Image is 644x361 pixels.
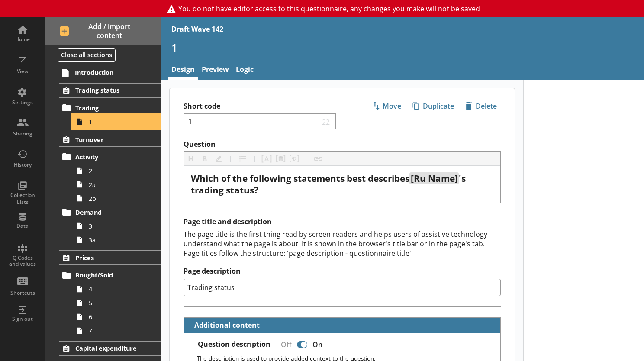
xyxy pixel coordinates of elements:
li: Bought/Sold4567 [63,268,161,338]
span: Move [369,99,405,113]
a: 2 [73,164,161,177]
li: PricesBought/Sold4567 [45,250,161,337]
a: 3 [73,219,161,233]
h1: 1 [171,41,634,54]
a: Trading status [59,83,161,98]
div: Settings [7,99,38,106]
div: Sign out [7,316,38,322]
div: Shortcuts [7,290,38,297]
span: Introduction [75,68,147,77]
a: 1 [73,115,161,129]
button: Add / import content [45,17,161,45]
span: Turnover [75,135,147,144]
a: 2b [73,191,161,205]
span: Capital expenditure [75,344,147,352]
label: Page description [184,267,501,276]
button: Move [368,99,405,113]
div: View [7,68,38,75]
span: 3 [89,222,150,230]
a: Turnover [59,132,161,147]
a: 7 [73,324,161,338]
span: 2 [89,167,150,175]
span: Activity [75,153,147,161]
div: Off [274,337,295,352]
span: Trading status [75,86,147,94]
a: Capital expenditure [59,341,161,356]
span: Trading [75,104,147,112]
li: Demand33a [63,205,161,247]
span: 's trading status? [191,172,468,196]
h2: Page title and description [184,217,501,226]
a: Bought/Sold [59,268,161,282]
div: Home [7,36,38,43]
div: Collection Lists [7,192,38,205]
a: 4 [73,282,161,296]
span: 6 [89,313,150,321]
span: 2a [89,180,150,189]
div: On [309,337,329,352]
a: Logic [232,61,257,80]
div: Sharing [7,130,38,137]
a: Prices [59,250,161,265]
a: Trading [59,101,161,115]
span: 4 [89,285,150,293]
li: Activity22a2b [63,150,161,205]
a: 5 [73,296,161,310]
button: Close all sections [58,48,116,62]
div: Draft Wave 142 [171,24,223,34]
a: 3a [73,233,161,247]
div: Question [191,173,493,196]
span: 2b [89,194,150,203]
div: Data [7,222,38,229]
label: Question description [198,340,270,349]
span: 3a [89,236,150,244]
li: TurnoverActivity22a2bDemand33a [45,132,161,247]
li: Trading1 [63,101,161,129]
a: Demand [59,205,161,219]
a: Introduction [59,66,161,80]
a: 2a [73,177,161,191]
span: 22 [320,117,332,126]
button: Additional content [187,318,261,333]
button: Duplicate [409,99,458,113]
span: Bought/Sold [75,271,147,279]
a: Design [168,61,198,80]
div: The page title is the first thing read by screen readers and helps users of assistive technology ... [184,229,501,258]
li: Trading statusTrading1 [45,83,161,129]
span: 5 [89,299,150,307]
span: 1 [89,118,150,126]
label: Question [184,140,501,149]
span: Prices [75,254,147,262]
span: Delete [462,99,500,113]
span: [Ru Name] [411,172,458,184]
span: 7 [89,326,150,335]
div: History [7,161,38,168]
label: Short code [184,102,342,111]
button: Delete [461,99,501,113]
a: 6 [73,310,161,324]
span: Add / import content [60,22,147,40]
a: Preview [198,61,232,80]
span: Demand [75,208,147,216]
span: Which of the following statements best describes [191,172,409,184]
a: Activity [59,150,161,164]
div: Q Codes and values [7,255,38,268]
